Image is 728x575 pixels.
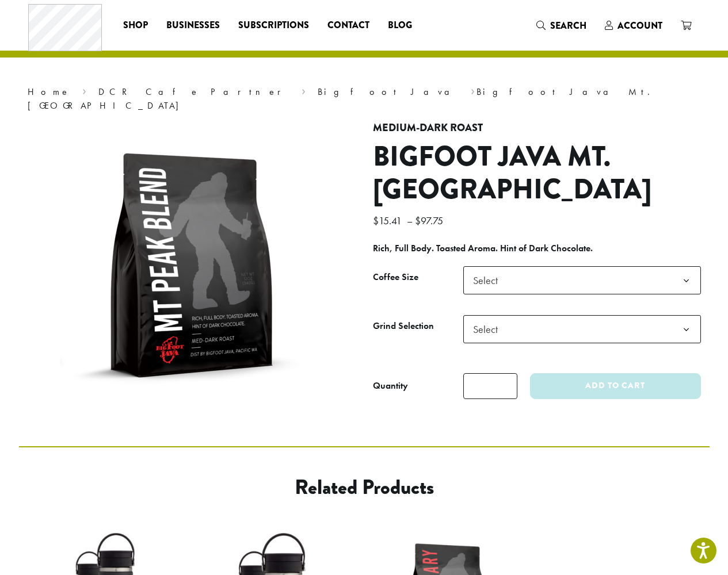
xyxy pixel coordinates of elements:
[463,373,517,399] input: Product quantity
[318,86,459,98] a: Bigfoot Java
[28,85,701,113] nav: Breadcrumb
[618,19,662,32] span: Account
[327,18,369,33] span: Contact
[388,18,412,33] span: Blog
[373,242,593,254] b: Rich, Full Body. Toasted Aroma. Hint of Dark Chocolate.
[98,86,289,98] a: DCR Cafe Partner
[373,269,463,286] label: Coffee Size
[114,16,157,34] a: Shop
[530,373,700,399] button: Add to cart
[28,86,70,98] a: Home
[302,81,306,99] span: ›
[471,81,475,99] span: ›
[123,18,148,33] span: Shop
[527,16,596,35] a: Search
[463,266,701,294] span: Select
[463,315,701,343] span: Select
[373,318,463,335] label: Grind Selection
[112,475,617,500] h2: Related products
[550,19,586,32] span: Search
[373,214,405,227] bdi: 15.41
[373,122,701,135] h4: Medium-Dark Roast
[407,214,413,227] span: –
[82,81,86,99] span: ›
[373,140,701,206] h1: Bigfoot Java Mt. [GEOGRAPHIC_DATA]
[373,379,408,393] div: Quantity
[415,214,446,227] bdi: 97.75
[468,269,509,292] span: Select
[415,214,421,227] span: $
[166,18,220,33] span: Businesses
[373,214,379,227] span: $
[468,318,509,340] span: Select
[238,18,309,33] span: Subscriptions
